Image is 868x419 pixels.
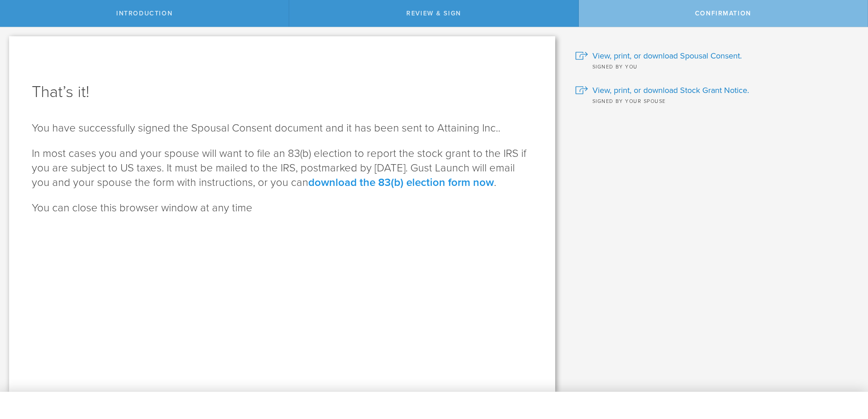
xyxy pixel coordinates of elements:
a: download the 83(b) election form now [308,176,494,189]
span: View, print, or download Spousal Consent. [592,50,742,62]
div: Signed by you [575,62,854,71]
iframe: Chat Widget [823,348,868,392]
h1: That’s it! [32,81,533,103]
span: Confirmation [695,10,751,17]
span: View, print, or download Stock Grant Notice. [592,84,749,96]
p: You can close this browser window at any time [32,201,533,215]
p: You have successfully signed the Spousal Consent document and it has been sent to Attaining Inc.. [32,121,533,136]
div: Signed by your spouse [575,96,854,105]
p: In most cases you and your spouse will want to file an 83(b) election to report the stock grant t... [32,146,533,190]
span: Review & Sign [406,10,461,17]
span: Introduction [116,10,173,17]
